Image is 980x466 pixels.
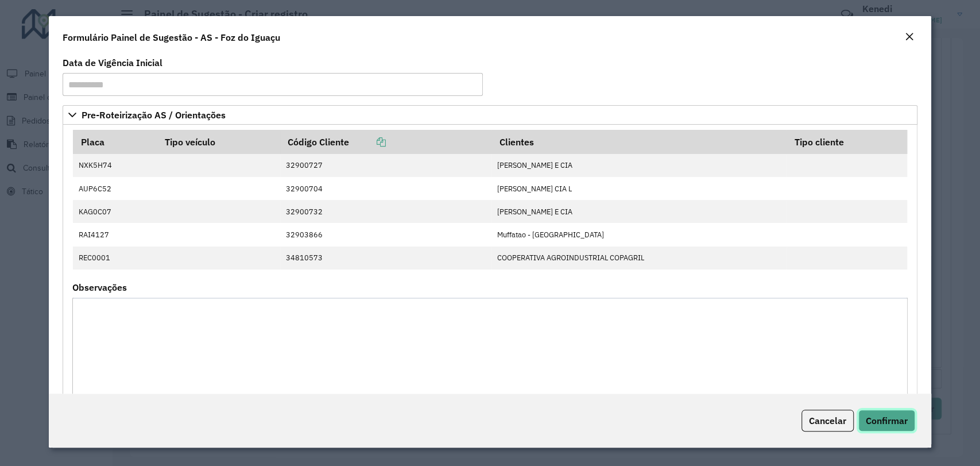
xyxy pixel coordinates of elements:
td: COOPERATIVA AGROINDUSTRIAL COPAGRIL [491,247,787,269]
td: RAI4127 [73,223,157,246]
th: Tipo veículo [157,130,280,154]
td: [PERSON_NAME] CIA L [491,177,787,200]
td: 32900732 [280,200,491,223]
td: NXK5H74 [73,154,157,177]
label: Data de Vigência Inicial [63,56,162,70]
th: Tipo cliente [787,130,907,154]
span: Pre-Roteirização AS / Orientações [82,110,226,120]
td: 32900727 [280,154,491,177]
td: 34810573 [280,247,491,269]
td: Muffatao - [GEOGRAPHIC_DATA] [491,223,787,246]
td: [PERSON_NAME] E CIA [491,154,787,177]
button: Cancelar [801,410,854,432]
a: Pre-Roteirização AS / Orientações [63,105,917,125]
td: REC0001 [73,247,157,269]
th: Placa [73,130,157,154]
div: Pre-Roteirização AS / Orientações [63,125,917,410]
a: Copiar [349,136,386,148]
th: Clientes [491,130,787,154]
span: Cancelar [809,415,846,426]
em: Fechar [905,32,914,41]
h4: Formulário Painel de Sugestão - AS - Foz do Iguaçu [63,30,280,44]
td: AUP6C52 [73,177,157,200]
button: Close [901,30,917,45]
th: Código Cliente [280,130,491,154]
td: 32903866 [280,223,491,246]
label: Observações [72,280,127,294]
td: 32900704 [280,177,491,200]
button: Confirmar [858,410,915,432]
span: Confirmar [866,415,908,426]
td: KAG0C07 [73,200,157,223]
td: [PERSON_NAME] E CIA [491,200,787,223]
